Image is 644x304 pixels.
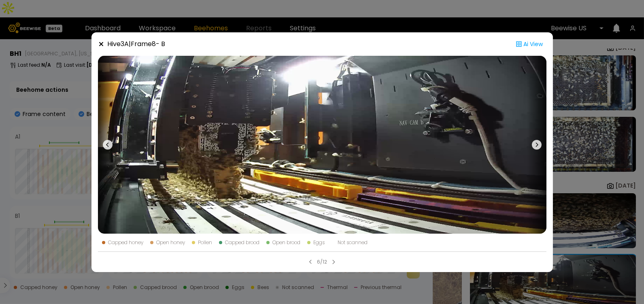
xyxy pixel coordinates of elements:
[198,240,213,245] div: Pollen
[338,240,368,245] div: Not scanned
[108,39,166,49] div: Hive 3 A |
[273,240,301,245] div: Open brood
[156,39,166,49] span: - B
[225,240,260,245] div: Capped brood
[108,240,144,245] div: Capped honey
[314,240,325,245] div: Eggs
[512,39,546,49] div: Ai View
[131,39,156,49] strong: Frame 8
[98,56,546,234] img: 20240716_172025-a-1054-back-40311-XXXXvz9b.jpg
[157,240,185,245] div: Open honey
[317,258,327,266] div: 6/12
